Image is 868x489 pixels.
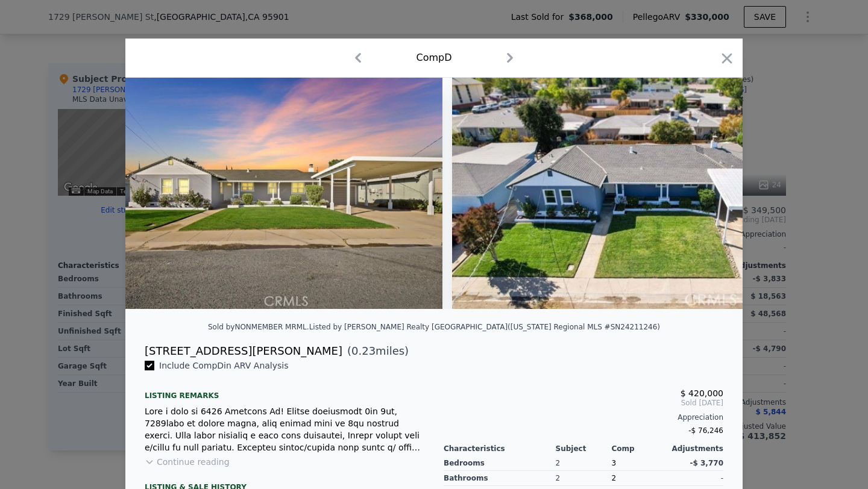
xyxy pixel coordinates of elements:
div: Lore i dolo si 6426 Ametcons Ad! Elitse doeiusmodt 0in 9ut, 7289labo et dolore magna, aliq enimad... [145,405,424,453]
div: Comp D [416,51,451,65]
div: Sold by NONMEMBER MRML . [208,323,309,331]
span: Include Comp D in ARV Analysis [154,361,294,370]
span: -$ 76,246 [688,426,723,435]
div: 2 [556,471,612,486]
div: Subject [556,444,612,453]
div: [STREET_ADDRESS][PERSON_NAME] [145,343,342,360]
div: Bedrooms [444,456,556,471]
span: 0.23 [351,344,376,357]
span: 3 [611,459,616,467]
div: Adjustments [667,444,723,453]
div: Appreciation [444,413,723,422]
span: $ 420,000 [681,388,723,398]
div: 2 [556,456,612,471]
span: ( miles) [342,343,409,360]
div: Characteristics [444,444,556,453]
div: 2 [611,471,667,486]
span: -$ 3,770 [690,459,723,467]
div: Bathrooms [444,471,556,486]
div: Listed by [PERSON_NAME] Realty [GEOGRAPHIC_DATA] ([US_STATE] Regional MLS #SN24211246) [309,323,660,331]
img: Property Img [95,78,442,309]
img: Property Img [452,78,864,309]
div: - [667,471,723,486]
div: Listing remarks [145,381,424,400]
div: Comp [611,444,667,453]
button: Continue reading [145,456,230,468]
span: Sold [DATE] [444,398,723,408]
